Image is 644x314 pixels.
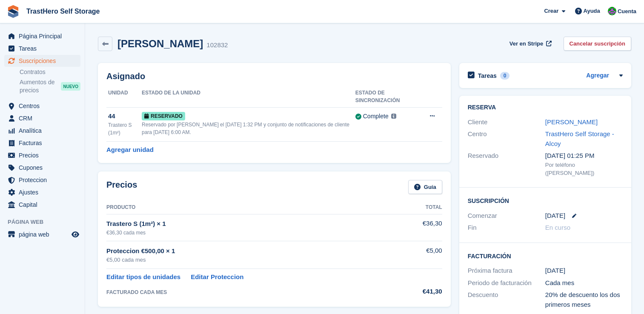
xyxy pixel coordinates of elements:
a: menu [4,186,80,198]
div: Complete [363,112,389,121]
a: menu [4,30,80,42]
span: página web [19,228,70,240]
th: Estado de la unidad [142,86,355,108]
span: Cupones [19,162,70,174]
div: Fin [468,223,545,233]
img: Roberto Penades [608,7,616,15]
span: Suscripciones [19,55,70,67]
h2: Tareas [478,72,497,80]
div: [DATE] [545,266,623,276]
a: Guía [408,180,442,194]
div: Reservado [468,151,545,177]
td: €36,30 [400,214,442,241]
div: Descuento [468,290,545,309]
span: Facturas [19,137,70,149]
span: Reservado [142,112,185,120]
a: Cancelar suscripción [564,37,632,51]
span: Ver en Stripe [509,40,543,48]
th: Total [400,201,442,214]
a: menu [4,137,80,149]
a: [PERSON_NAME] [545,118,598,126]
span: Analítica [19,125,70,137]
th: Producto [106,201,400,214]
div: Comenzar [468,211,545,221]
span: Capital [19,199,70,211]
a: TrastHero Self Storage - Alcoy [545,130,614,147]
div: Trastero S (1m²) [108,121,142,137]
div: €5,00 cada mes [106,256,400,264]
h2: Precios [106,180,137,194]
a: menu [4,112,80,124]
div: Cada mes [545,278,623,288]
h2: Facturación [468,251,623,260]
a: Ver en Stripe [506,37,553,51]
a: menu [4,125,80,137]
span: En curso [545,224,570,231]
div: 0 [500,72,510,80]
img: icon-info-grey-7440780725fd019a000dd9b08b2336e03edf1995a4989e88bcd33f0948082b44.svg [391,114,396,119]
h2: [PERSON_NAME] [117,38,203,49]
span: Página web [8,218,85,226]
span: Centros [19,100,70,112]
a: menu [4,55,80,67]
div: Periodo de facturación [468,278,545,288]
span: Proteccion [19,174,70,186]
div: FACTURADO CADA MES [106,288,400,296]
th: Estado de sincronización [355,86,424,108]
a: menú [4,228,80,240]
div: Por teléfono ([PERSON_NAME]) [545,161,623,177]
a: Editar Proteccion [191,272,243,282]
span: Ayuda [584,7,600,15]
span: Ajustes [19,186,70,198]
div: Centro [468,129,545,148]
span: Crear [544,7,558,15]
span: Cuenta [618,7,636,16]
a: menu [4,43,80,54]
h2: Suscripción [468,196,623,205]
div: Proteccion €500,00 × 1 [106,246,400,256]
span: Página Principal [19,30,70,42]
div: [DATE] 01:25 PM [545,151,623,161]
td: €5,00 [400,241,442,269]
th: Unidad [106,86,142,108]
div: €41,30 [400,287,442,297]
span: CRM [19,112,70,124]
a: TrastHero Self Storage [23,4,103,18]
span: Tareas [19,43,70,54]
a: Editar tipos de unidades [106,272,180,282]
a: menu [4,162,80,174]
div: Cliente [468,117,545,127]
div: Trastero S (1m²) × 1 [106,219,400,229]
a: Contratos [20,68,80,76]
h2: Asignado [106,71,442,81]
h2: Reserva [468,104,623,111]
a: Agregar unidad [106,145,154,155]
span: Precios [19,149,70,161]
div: 44 [108,111,142,121]
img: stora-icon-8386f47178a22dfd0bd8f6a31ec36ba5ce8667c1dd55bd0f319d3a0aa187defe.svg [7,5,20,18]
a: menu [4,199,80,211]
time: 2025-08-22 23:00:00 UTC [545,211,565,221]
div: Reservado por [PERSON_NAME] el [DATE] 1:32 PM y conjunto de notificaciones de cliente para [DATE]... [142,121,355,136]
div: 102832 [206,40,228,50]
a: Aumentos de precios NUEVO [20,78,80,95]
div: Próxima factura [468,266,545,276]
a: Agregar [586,71,609,81]
a: menu [4,149,80,161]
div: €36,30 cada mes [106,229,400,237]
a: Vista previa de la tienda [70,229,80,240]
a: menu [4,100,80,112]
div: 20% de descuento los dos primeros meses [545,290,623,309]
span: Aumentos de precios [20,78,61,94]
div: NUEVO [61,82,80,91]
a: menu [4,174,80,186]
